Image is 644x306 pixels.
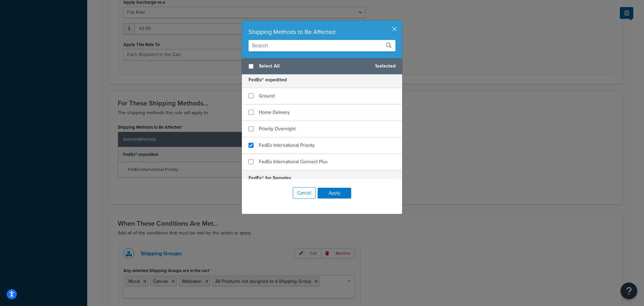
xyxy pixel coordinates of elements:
[249,27,395,37] div: Shipping Methods to Be Affected
[242,58,402,75] div: 1 selected
[259,92,275,99] span: Ground
[242,72,402,88] h5: FedEx® expedited
[259,142,315,149] span: FedEx International Priority
[249,40,395,51] input: Search
[259,158,328,165] span: FedEx International Connect Plus
[259,61,370,71] span: Select All
[318,188,351,199] button: Apply
[259,109,290,116] span: Home Delivery
[293,187,316,199] button: Cancel
[259,125,296,132] span: Priority Overnight
[242,170,402,186] h5: FedEx® for Samples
